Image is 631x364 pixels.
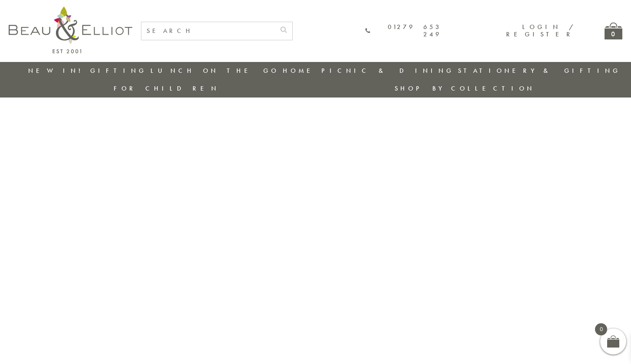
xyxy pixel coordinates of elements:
[365,23,442,39] a: 01279 653 249
[150,66,279,75] a: Lunch On The Go
[114,84,219,93] a: For Children
[90,66,147,75] a: Gifting
[28,66,86,75] a: New in!
[595,323,607,335] span: 0
[605,23,622,39] a: 0
[283,66,317,75] a: Home
[458,66,621,75] a: Stationery & Gifting
[321,66,454,75] a: Picnic & Dining
[395,84,535,93] a: Shop by collection
[9,6,132,53] img: logo
[506,23,574,39] a: Login / Register
[141,22,275,40] input: SEARCH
